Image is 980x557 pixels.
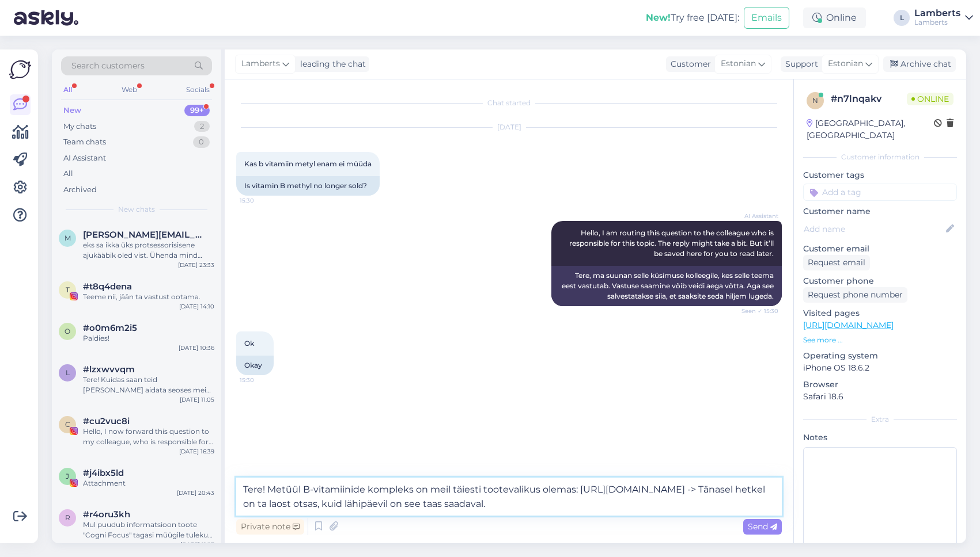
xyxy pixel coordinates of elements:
[803,243,957,255] p: Customer email
[803,184,957,201] input: Add a tag
[803,169,957,181] p: Customer tags
[803,152,957,162] div: Customer information
[803,414,957,425] div: Extra
[65,234,71,242] span: m
[83,509,130,520] span: #r4oru3kh
[65,513,70,522] span: r
[63,184,97,196] div: Archived
[831,92,907,106] div: # n7lnqakv
[180,540,214,549] div: [DATE] 11:27
[66,285,70,294] span: t
[63,121,96,132] div: My chats
[180,395,214,404] div: [DATE] 11:05
[63,136,106,148] div: Team chats
[803,432,957,444] p: Notes
[61,82,74,97] div: All
[83,364,135,375] span: #lzxwvvqm
[83,323,137,333] span: #o0m6m2i5
[83,333,214,344] div: Paldies!
[83,478,214,489] div: Attachment
[236,478,782,516] textarea: Tere! Metüül B-vitamiinide kompleks on meil täiesti tootevalikus olemas: [URL][DOMAIN_NAME] -> Tä...
[803,287,907,303] div: Request phone number
[184,105,210,116] div: 99+
[803,307,957,319] p: Visited pages
[914,9,973,27] a: LambertsLamberts
[646,12,671,23] b: New!
[914,18,960,27] div: Lamberts
[803,205,957,218] p: Customer name
[812,96,818,105] span: n
[781,58,818,70] div: Support
[65,327,70,335] span: o
[666,58,711,70] div: Customer
[118,204,155,215] span: New chats
[883,56,956,72] div: Archive chat
[804,223,944,235] input: Add name
[179,302,214,311] div: [DATE] 14:10
[894,10,910,26] div: L
[83,240,214,261] div: eks sa ikka üks protsessorisisene ajukääbik oled vist. Ühenda mind lihtsalt palun hommikul [PERSO...
[803,320,894,330] a: [URL][DOMAIN_NAME]
[296,58,366,70] div: leading the chat
[179,447,214,456] div: [DATE] 16:39
[83,426,214,447] div: Hello, I now forward this question to my colleague, who is responsible for this. The reply will b...
[83,281,132,292] span: #t8q4dena
[807,117,934,142] div: [GEOGRAPHIC_DATA], [GEOGRAPHIC_DATA]
[803,362,957,374] p: iPhone OS 18.6.2
[236,356,274,375] div: Okay
[803,350,957,362] p: Operating system
[748,521,777,532] span: Send
[744,7,789,29] button: Emails
[907,93,953,105] span: Online
[828,58,863,70] span: Estonian
[63,152,106,164] div: AI Assistant
[63,168,73,180] div: All
[803,275,957,287] p: Customer phone
[66,472,69,480] span: j
[236,519,304,535] div: Private note
[551,266,782,306] div: Tere, ma suunan selle küsimuse kolleegile, kes selle teema eest vastutab. Vastuse saamine võib ve...
[63,105,81,116] div: New
[83,520,214,540] div: Mul puudub informatsioon toote "Cogni Focus" tagasi müügile tuleku kohta. [PERSON_NAME] sellest [...
[240,196,283,205] span: 15:30
[83,230,203,240] span: marko@kotkas.net
[236,176,380,196] div: Is vitamin B methyl no longer sold?
[184,82,212,97] div: Socials
[803,255,870,270] div: Request email
[803,335,957,345] p: See more ...
[803,391,957,403] p: Safari 18.6
[83,292,214,302] div: Teeme nii, jään ta vastust ootama.
[914,9,960,18] div: Lamberts
[194,121,210,132] div: 2
[244,159,372,168] span: Kas b vitamiin metyl enam ei müüda
[83,375,214,395] div: Tere! Kuidas saan teid [PERSON_NAME] aidata seoses meie teenustega?
[71,60,145,72] span: Search customers
[236,122,782,132] div: [DATE]
[803,379,957,391] p: Browser
[179,344,214,352] div: [DATE] 10:36
[119,82,139,97] div: Web
[721,58,756,70] span: Estonian
[569,228,775,258] span: Hello, I am routing this question to the colleague who is responsible for this topic. The reply m...
[803,7,866,28] div: Online
[735,307,778,315] span: Seen ✓ 15:30
[244,339,254,348] span: Ok
[83,416,130,426] span: #cu2vuc8i
[9,59,31,81] img: Askly Logo
[178,261,214,269] div: [DATE] 23:33
[646,11,739,25] div: Try free [DATE]:
[236,98,782,108] div: Chat started
[241,58,280,70] span: Lamberts
[735,212,778,220] span: AI Assistant
[177,489,214,497] div: [DATE] 20:43
[65,420,70,429] span: c
[83,468,124,478] span: #j4ibx5ld
[240,376,283,384] span: 15:30
[193,136,210,148] div: 0
[66,368,70,377] span: l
